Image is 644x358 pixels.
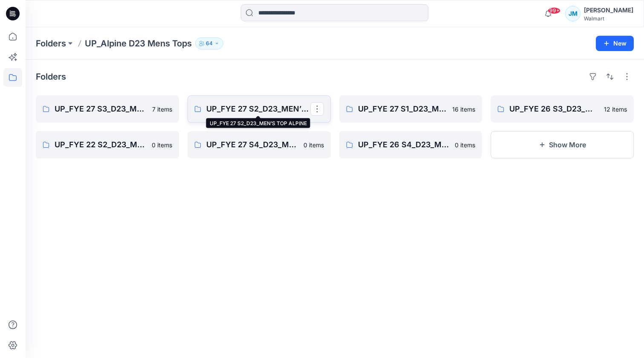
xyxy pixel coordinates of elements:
[188,131,331,158] a: UP_FYE 27 S4_D23_MEN’S TOP ALPINE0 items
[509,103,599,115] p: UP_FYE 26 S3_D23_MEN’S TOP ALPINE
[36,37,66,49] a: Folders
[604,105,627,114] p: 12 items
[55,139,147,151] p: UP_FYE 22 S2_D23_MEN’S TOP ALPINE
[548,7,560,14] span: 99+
[188,95,331,123] a: UP_FYE 27 S2_D23_MEN’S TOP ALPINE
[491,95,634,123] a: UP_FYE 26 S3_D23_MEN’S TOP ALPINE12 items
[152,105,172,114] p: 7 items
[452,105,475,114] p: 16 items
[55,103,147,115] p: UP_FYE 27 S3_D23_MEN’S TOP ALPINE
[206,103,310,115] p: UP_FYE 27 S2_D23_MEN’S TOP ALPINE
[36,131,179,158] a: UP_FYE 22 S2_D23_MEN’S TOP ALPINE0 items
[596,36,634,51] button: New
[584,15,633,22] div: Walmart
[85,37,192,49] p: UP_Alpine D23 Mens Tops
[358,103,448,115] p: UP_FYE 27 S1_D23_MEN’S TOP ALPINE
[584,5,633,15] div: [PERSON_NAME]
[565,6,580,21] div: JM
[206,39,213,48] p: 64
[206,139,298,151] p: UP_FYE 27 S4_D23_MEN’S TOP ALPINE
[36,95,179,123] a: UP_FYE 27 S3_D23_MEN’S TOP ALPINE7 items
[339,95,482,123] a: UP_FYE 27 S1_D23_MEN’S TOP ALPINE16 items
[152,140,172,149] p: 0 items
[195,37,223,49] button: 64
[36,72,66,82] h4: Folders
[303,140,324,149] p: 0 items
[358,139,450,151] p: UP_FYE 26 S4_D23_MEN’S TOP ALPINE
[339,131,482,158] a: UP_FYE 26 S4_D23_MEN’S TOP ALPINE0 items
[455,140,475,149] p: 0 items
[491,131,634,158] button: Show More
